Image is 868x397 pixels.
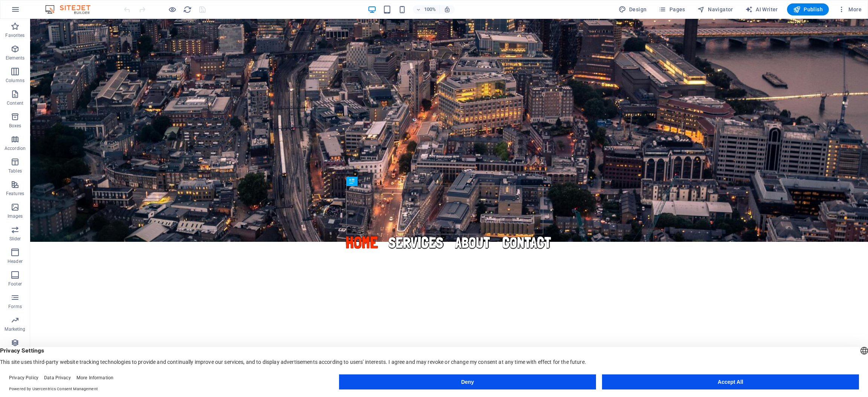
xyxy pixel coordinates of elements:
[697,6,733,13] span: Navigator
[43,5,100,14] img: Editor Logo
[8,304,22,310] p: Forms
[6,78,24,84] p: Columns
[5,32,24,38] p: Favorites
[8,258,23,264] p: Header
[424,5,436,14] h6: 100%
[742,3,781,15] button: AI Writer
[656,3,688,15] button: Pages
[6,191,24,197] p: Features
[787,3,829,15] button: Publish
[619,6,647,13] span: Design
[8,281,22,287] p: Footer
[835,3,865,15] button: More
[793,6,823,13] span: Publish
[616,3,650,15] button: Design
[413,5,440,14] button: 100%
[7,100,23,106] p: Content
[745,6,778,13] span: AI Writer
[183,5,192,14] button: reload
[8,168,22,174] p: Tables
[9,123,21,129] p: Boxes
[9,236,21,242] p: Slider
[168,5,177,14] button: Click here to leave preview mode and continue editing
[444,6,451,13] i: On resize automatically adjust zoom level to fit chosen device.
[6,55,25,61] p: Elements
[659,6,685,13] span: Pages
[838,6,862,13] span: More
[5,145,26,151] p: Accordion
[616,3,650,15] div: Design (Ctrl+Alt+Y)
[183,5,192,14] i: Reload page
[5,326,25,332] p: Marketing
[8,213,23,219] p: Images
[694,3,736,15] button: Navigator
